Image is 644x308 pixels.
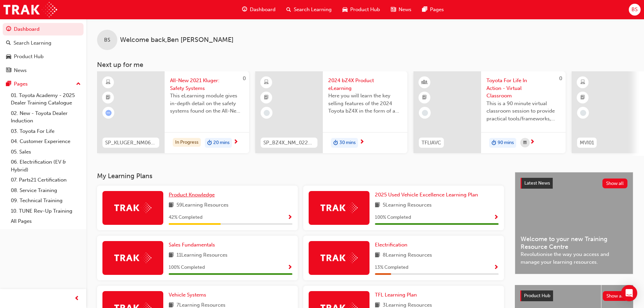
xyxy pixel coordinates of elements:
span: Show Progress [494,265,499,271]
span: Welcome to your new Training Resource Centre [521,235,627,251]
span: learningRecordVerb_NONE-icon [264,110,270,116]
span: duration-icon [207,139,212,147]
button: Pages [3,78,84,90]
span: 13 % Completed [375,264,408,271]
span: pages-icon [422,5,427,14]
span: booktick-icon [422,93,427,102]
span: 11 Learning Resources [176,251,228,260]
a: 2025 Used Vehicle Excellence Learning Plan [375,191,481,199]
a: 01. Toyota Academy - 2025 Dealer Training Catalogue [8,90,84,108]
span: Here you will learn the key selling features of the 2024 Toyota bZ4X in the form of a virtual 6-p... [328,92,402,115]
span: search-icon [6,40,11,46]
div: News [14,67,27,74]
a: Latest NewsShow all [521,178,627,189]
a: car-iconProduct Hub [337,3,385,17]
a: 09. Technical Training [8,195,84,206]
button: Show Progress [494,263,499,272]
button: Show all [602,179,628,188]
a: All Pages [8,216,84,227]
a: Search Learning [3,37,84,49]
span: search-icon [286,5,291,14]
a: Electrification [375,241,410,249]
div: Pages [14,80,28,88]
a: 08. Service Training [8,185,84,196]
div: Product Hub [14,53,44,61]
span: car-icon [6,54,11,60]
span: SP_KLUGER_NM0621_EL04 [105,139,157,147]
span: 90 mins [498,139,514,147]
span: News [399,6,411,14]
a: 04. Customer Experience [8,136,84,147]
span: Search Learning [294,6,332,14]
span: 20 mins [213,139,230,147]
a: 0SP_KLUGER_NM0621_EL04All-New 2021 Kluger: Safety SystemsThis eLearning module gives in-depth det... [97,71,249,153]
span: 0 [559,75,562,81]
a: 0TFLIAVCToyota For Life In Action - Virtual ClassroomThis is a 90 minute virtual classroom sessio... [413,71,566,153]
button: Show Progress [287,263,292,272]
span: 59 Learning Resources [176,201,229,210]
span: Toyota For Life In Action - Virtual Classroom [486,77,560,100]
span: 8 Learning Resources [383,251,432,260]
a: Product Knowledge [169,191,217,199]
span: 100 % Completed [375,214,411,221]
span: next-icon [233,139,238,145]
a: guage-iconDashboard [237,3,281,17]
a: Product HubShow all [520,290,628,301]
span: 0 [243,75,246,81]
span: 2024 bZ4X Product eLearning [328,77,402,92]
span: 2025 Used Vehicle Excellence Learning Plan [375,192,478,198]
a: Dashboard [3,23,84,35]
a: Vehicle Systems [169,291,209,299]
span: Product Knowledge [169,192,215,198]
button: Show Progress [494,213,499,222]
a: pages-iconPages [417,3,449,17]
a: 05. Sales [8,147,84,157]
span: learningResourceType_ELEARNING-icon [580,78,585,87]
span: TFL Learning Plan [375,292,417,298]
img: Trak [3,2,57,17]
span: Pages [430,6,444,14]
span: news-icon [6,68,11,74]
h3: My Learning Plans [97,172,504,180]
span: guage-icon [6,26,11,32]
span: 30 mins [339,139,356,147]
img: Trak [320,253,358,263]
span: BS [631,6,638,14]
span: Show Progress [494,215,499,221]
span: SP_BZ4X_NM_0224_EL01 [263,139,315,147]
a: 07. Parts21 Certification [8,175,84,185]
span: learningResourceType_ELEARNING-icon [106,78,111,87]
span: prev-icon [74,294,79,303]
a: Sales Fundamentals [169,241,218,249]
a: 10. TUNE Rev-Up Training [8,206,84,216]
span: This eLearning module gives in-depth detail on the safety systems found on the All-New 2021 Kluger. [170,92,244,115]
button: Show Progress [287,213,292,222]
span: next-icon [530,139,535,145]
span: Vehicle Systems [169,292,206,298]
span: book-icon [375,201,380,210]
a: 06. Electrification (EV & Hybrid) [8,157,84,175]
a: Product Hub [3,50,84,63]
span: Welcome back , Ben [PERSON_NAME] [120,36,234,44]
span: booktick-icon [264,93,269,102]
span: 5 Learning Resources [383,201,432,210]
span: Sales Fundamentals [169,242,215,248]
span: 42 % Completed [169,214,202,221]
button: Show all [603,291,628,301]
span: duration-icon [492,139,496,147]
a: SP_BZ4X_NM_0224_EL012024 bZ4X Product eLearningHere you will learn the key selling features of th... [255,71,407,153]
a: TFL Learning Plan [375,291,420,299]
span: 100 % Completed [169,264,205,271]
span: news-icon [391,5,396,14]
span: learningResourceType_ELEARNING-icon [264,78,269,87]
span: up-icon [76,80,81,89]
span: Show Progress [287,265,292,271]
a: search-iconSearch Learning [281,3,337,17]
span: Revolutionise the way you access and manage your learning resources. [521,251,627,266]
span: pages-icon [6,81,11,87]
img: Trak [320,203,358,213]
span: This is a 90 minute virtual classroom session to provide practical tools/frameworks, behaviours a... [486,100,560,123]
span: learningRecordVerb_NONE-icon [580,110,586,116]
span: BS [104,36,110,44]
